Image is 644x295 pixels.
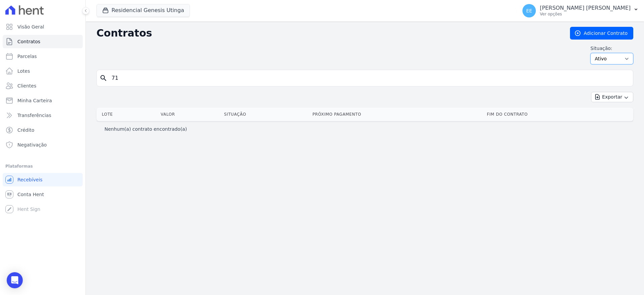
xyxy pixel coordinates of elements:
a: Adicionar Contrato [570,27,633,40]
span: EE [526,8,532,13]
span: Conta Hent [17,191,44,198]
span: Recebíveis [17,176,43,183]
p: Ver opções [540,11,631,17]
span: Parcelas [17,53,37,60]
a: Recebíveis [3,173,83,186]
span: Lotes [17,68,30,74]
a: Crédito [3,123,83,137]
a: Contratos [3,35,83,48]
a: Transferências [3,109,83,122]
a: Clientes [3,79,83,93]
span: Contratos [17,38,40,45]
p: [PERSON_NAME] [PERSON_NAME] [540,5,631,11]
label: Situação: [590,45,633,52]
a: Visão Geral [3,20,83,34]
span: Visão Geral [17,23,44,30]
th: Lote [96,108,158,121]
input: Buscar por nome do lote [108,71,630,85]
span: Negativação [17,141,47,148]
p: Nenhum(a) contrato encontrado(a) [104,126,187,132]
div: Plataformas [5,162,80,170]
span: Clientes [17,82,36,89]
th: Próximo Pagamento [310,108,484,121]
a: Parcelas [3,50,83,63]
button: EE [PERSON_NAME] [PERSON_NAME] Ver opções [517,1,644,20]
span: Transferências [17,112,51,119]
th: Situação [221,108,310,121]
th: Valor [158,108,221,121]
button: Exportar [591,92,633,102]
button: Residencial Genesis Utinga [96,4,190,17]
span: Minha Carteira [17,97,52,104]
a: Conta Hent [3,188,83,201]
span: Crédito [17,127,34,133]
h2: Contratos [96,27,559,39]
i: search [99,74,108,82]
a: Negativação [3,138,83,152]
a: Lotes [3,64,83,78]
th: Fim do Contrato [484,108,633,121]
a: Minha Carteira [3,94,83,107]
div: Open Intercom Messenger [7,272,23,288]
